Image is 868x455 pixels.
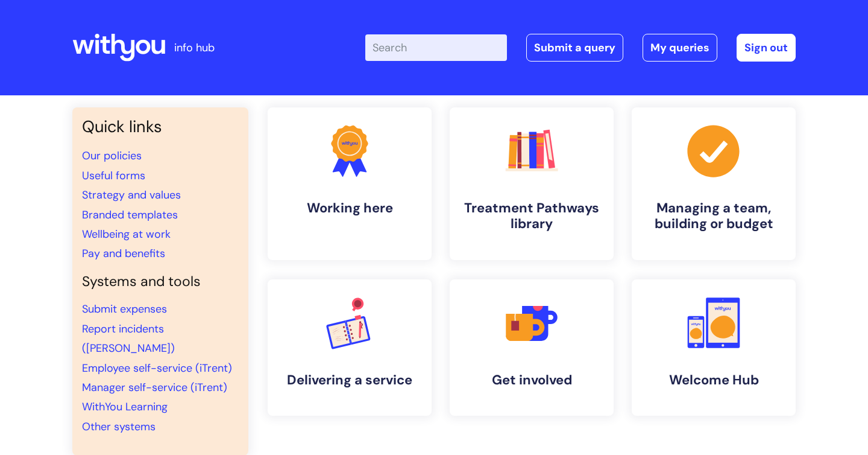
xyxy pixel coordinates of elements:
a: Branded templates [82,208,178,222]
p: info hub [174,38,215,57]
a: Welcome Hub [632,279,796,416]
a: Working here [268,107,432,260]
a: Strategy and values [82,188,181,202]
h4: Welcome Hub [641,372,786,388]
a: Wellbeing at work [82,227,171,241]
a: WithYou Learning [82,399,168,414]
a: Pay and benefits [82,246,165,261]
input: Search [365,34,507,61]
a: Sign out [737,34,796,62]
a: Delivering a service [268,279,432,416]
h4: Systems and tools [82,273,239,290]
a: Get involved [450,279,614,416]
a: Managing a team, building or budget [632,107,796,260]
div: | - [365,34,796,62]
a: Submit a query [526,34,623,62]
a: Useful forms [82,168,145,183]
h3: Quick links [82,117,239,136]
h4: Get involved [459,372,604,388]
a: Manager self-service (iTrent) [82,380,227,395]
h4: Delivering a service [277,372,422,388]
h4: Managing a team, building or budget [641,200,786,232]
a: Submit expenses [82,302,167,316]
a: Treatment Pathways library [450,107,614,260]
a: Report incidents ([PERSON_NAME]) [82,322,175,355]
a: My queries [643,34,717,62]
a: Our policies [82,148,142,163]
h4: Treatment Pathways library [459,200,604,232]
a: Employee self-service (iTrent) [82,361,232,375]
a: Other systems [82,419,156,434]
h4: Working here [277,200,422,216]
